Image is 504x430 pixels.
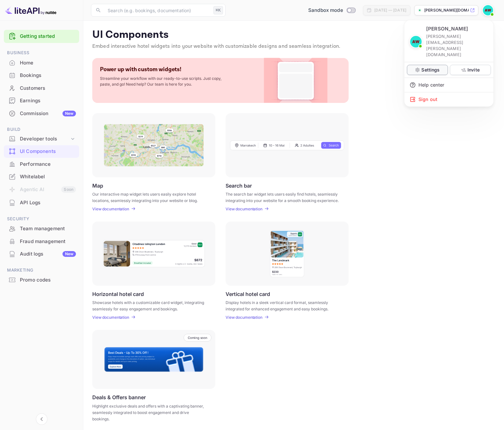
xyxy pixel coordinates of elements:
div: Help center [404,78,493,92]
div: Sign out [404,92,493,106]
p: Settings [421,66,440,73]
img: Adam Winiecki [410,36,422,47]
p: [PERSON_NAME] [426,25,468,33]
p: [PERSON_NAME][EMAIL_ADDRESS][PERSON_NAME][DOMAIN_NAME] [426,33,488,58]
p: Invite [467,66,480,73]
